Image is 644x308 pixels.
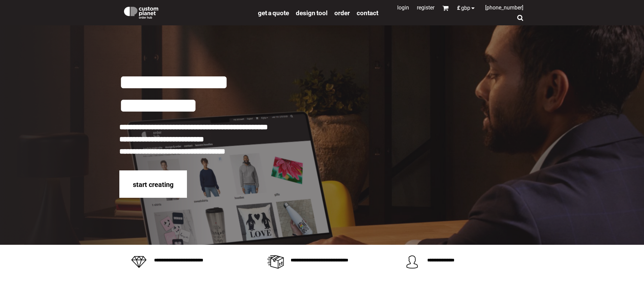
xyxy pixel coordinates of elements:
span: order [334,9,350,17]
a: get a quote [258,9,289,17]
a: Register [417,4,434,11]
span: design tool [296,9,328,17]
img: Custom Planet [123,5,160,19]
span: £ [457,5,461,11]
span: GBP [461,5,470,11]
span: get a quote [258,9,289,17]
span: [PHONE_NUMBER] [485,4,523,11]
a: Login [397,4,409,11]
a: Custom Planet [119,2,255,22]
a: order [334,9,350,17]
a: design tool [296,9,328,17]
span: Contact [357,9,378,17]
span: start creating [133,181,173,189]
a: Contact [357,9,378,17]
